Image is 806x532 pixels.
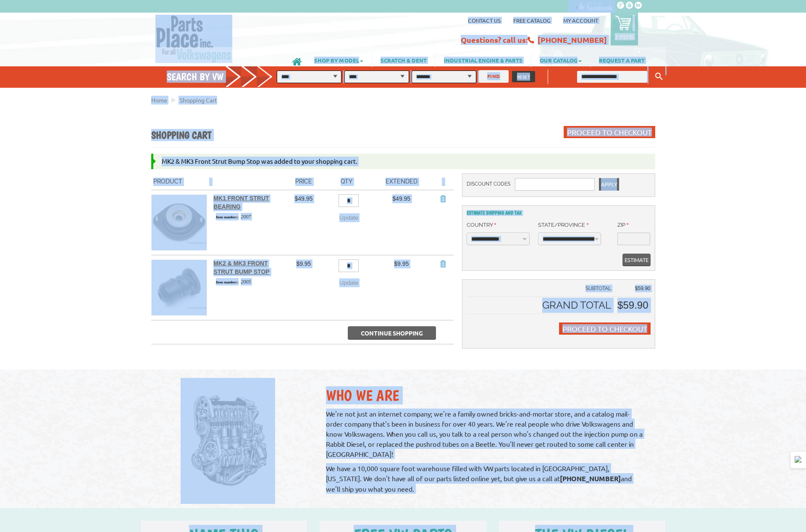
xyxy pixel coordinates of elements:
[152,195,207,250] img: MK1 Front Strut Bearing
[562,324,647,333] span: Proceed to Checkout
[438,194,447,203] a: Remove Item
[438,259,447,268] a: Remove Item
[567,128,652,136] span: Proceed to Checkout
[294,195,312,202] span: $49.95
[795,456,802,464] img: Detect Auto
[467,221,496,229] label: Country
[436,53,531,67] a: INDUSTRIAL ENGINE & PARTS
[213,278,283,286] div: 2005
[538,221,588,229] label: State/Province
[213,279,241,285] span: Item number::
[615,33,634,40] p: 2 items
[635,286,651,291] span: $59.90
[151,129,211,142] h1: Shopping Cart
[296,260,311,267] span: $9.95
[326,463,646,494] p: We have a 10,000 square foot warehouse filled with VW parts located in [GEOGRAPHIC_DATA], [US_STA...
[326,409,646,459] p: We're not just an internet company; we're a family owned bricks-and-mortar store, and a catalog m...
[323,173,371,190] th: Qty
[326,386,646,404] h2: Who We Are
[361,329,423,337] span: Continue Shopping
[467,178,511,190] label: Discount Codes
[153,178,182,185] span: Product
[155,15,232,63] img: Parts Place Inc!
[611,13,638,45] a: 2 items
[339,280,358,286] span: Update
[392,195,410,202] span: $49.95
[213,195,269,210] a: MK1 Front Strut Bearing
[512,71,536,82] button: RESET
[180,96,217,104] a: Shopping Cart
[625,254,648,266] span: Estimate
[372,53,435,67] a: SCRATCH & DENT
[339,215,358,221] span: Update
[348,326,436,340] button: Continue Shopping
[653,70,665,84] button: Keyword Search
[479,70,509,83] button: FIND
[162,157,357,165] span: MK2 & MK3 Front Strut Bump Stop was added to your shopping cart.
[213,214,241,220] span: Item number::
[468,17,501,24] a: Contact us
[213,260,269,275] a: MK2 & MK3 Front Strut Bump Stop
[542,299,611,311] strong: Grand Total
[151,96,167,104] a: Home
[559,322,651,335] button: Proceed to Checkout
[467,284,616,297] td: Subtotal
[599,178,619,191] button: Apply
[563,17,598,24] a: My Account
[467,210,651,216] h2: Estimate Shipping and Tax
[213,213,283,220] div: 2007
[601,178,617,191] span: Apply
[167,71,282,83] h4: Search by VW
[617,299,648,311] span: $59.90
[513,17,551,24] a: Free Catalog
[152,260,207,315] img: MK2 & MK3 Front Strut Bump Stop
[306,53,372,67] a: SHOP BY MODEL
[564,126,655,138] button: Proceed to Checkout
[394,260,409,267] span: $9.95
[560,474,621,483] strong: [PHONE_NUMBER]
[622,254,651,266] button: Estimate
[371,173,432,190] th: Extended
[517,73,530,80] span: RESET
[591,53,653,67] a: REQUEST A PART
[531,53,590,67] a: OUR CATALOG
[617,221,629,229] label: Zip
[295,178,312,185] span: Price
